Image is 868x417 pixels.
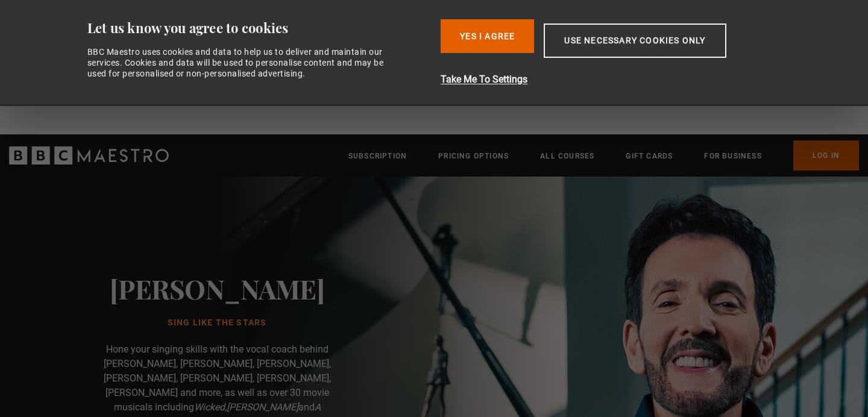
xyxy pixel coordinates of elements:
div: Let us know you agree to cookies [87,19,432,37]
a: Pricing Options [438,150,509,162]
svg: BBC Maestro [9,146,169,165]
button: Yes I Agree [441,19,534,53]
a: Subscription [348,150,407,162]
nav: Primary [348,140,859,171]
button: Take Me To Settings [441,72,790,87]
a: Log In [793,140,859,171]
button: Use necessary cookies only [544,24,726,58]
h2: [PERSON_NAME] [110,273,325,304]
a: For business [704,150,761,162]
h1: Sing Like the Stars [110,318,325,328]
div: BBC Maestro uses cookies and data to help us to deliver and maintain our services. Cookies and da... [87,46,397,80]
a: All Courses [540,150,594,162]
a: Gift Cards [626,150,673,162]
